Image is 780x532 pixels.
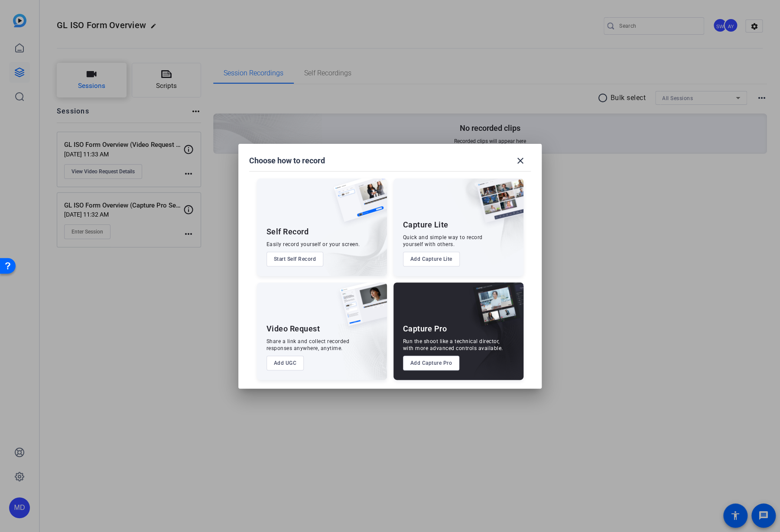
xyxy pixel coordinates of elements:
img: capture-pro.png [466,282,523,335]
div: Quick and simple way to record yourself with others. [403,234,483,248]
div: Self Record [266,227,309,237]
button: Add UGC [266,356,304,370]
button: Add Capture Pro [403,356,460,370]
div: Easily record yourself or your screen. [266,241,360,248]
img: embarkstudio-self-record.png [312,197,387,276]
img: self-record.png [327,178,387,230]
mat-icon: close [515,156,526,166]
img: embarkstudio-capture-lite.png [446,178,523,265]
div: Capture Pro [403,324,447,334]
button: Add Capture Lite [403,252,460,266]
img: embarkstudio-ugc-content.png [337,309,387,380]
div: Video Request [266,324,320,334]
img: ugc-content.png [333,282,387,335]
img: embarkstudio-capture-pro.png [459,293,523,380]
div: Share a link and collect recorded responses anywhere, anytime. [266,338,350,352]
h1: Choose how to record [249,156,325,166]
button: Start Self Record [266,252,324,266]
div: Capture Lite [403,220,448,230]
img: capture-lite.png [470,178,523,231]
div: Run the shoot like a technical director, with more advanced controls available. [403,338,503,352]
